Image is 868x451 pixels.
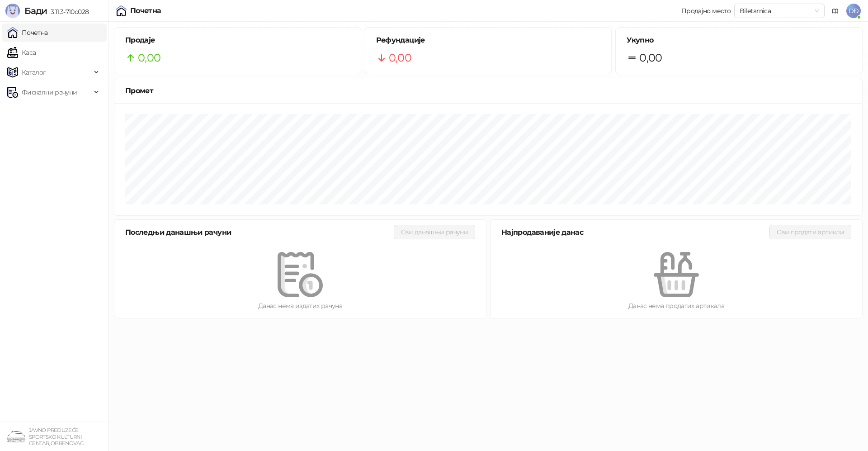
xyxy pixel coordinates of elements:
div: Данас нема издатих рачуна [129,301,472,311]
h5: Рефундације [376,35,601,46]
a: Каса [7,43,36,62]
span: 0,00 [639,49,662,66]
span: 3.11.3-710c028 [47,8,89,16]
h5: Продаје [125,35,350,46]
small: JAVNO PREDUZEĆE SPORTSKO KULTURNI CENTAR, OBRENOVAC [29,427,83,446]
div: Промет [125,85,851,96]
div: Почетна [130,7,161,14]
span: DĐ [846,4,861,18]
div: Продајно место [681,8,731,14]
button: Сви продати артикли [769,225,851,239]
img: 64x64-companyLogo-4a28e1f8-f217-46d7-badd-69a834a81aaf.png [7,427,25,446]
h5: Укупно [627,35,851,46]
span: Каталог [22,63,46,81]
img: Logo [5,4,20,18]
span: 0,00 [138,49,160,66]
span: Biletarnica [740,4,819,18]
span: 0,00 [389,49,411,66]
span: Бади [24,5,47,16]
span: Фискални рачуни [22,83,77,101]
div: Најпродаваније данас [501,227,769,238]
div: Данас нема продатих артикала [505,301,848,311]
a: Почетна [7,24,48,42]
a: Документација [828,4,843,18]
button: Сви данашњи рачуни [394,225,475,239]
div: Последњи данашњи рачуни [125,227,394,238]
